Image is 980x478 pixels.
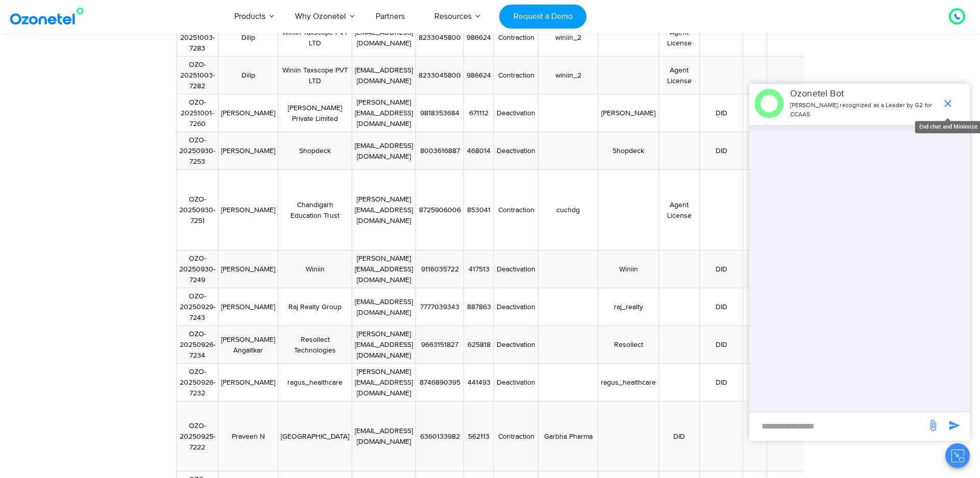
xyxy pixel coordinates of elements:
[538,57,598,94] td: winiin_2
[416,19,464,57] td: 8233045800
[278,94,352,132] td: [PERSON_NAME] Private Limited
[659,19,700,57] td: Agent License
[700,132,743,170] td: DID
[700,364,743,401] td: DID
[494,94,538,132] td: Deactivation
[278,288,352,326] td: Raj Realty Group
[464,94,494,132] td: 671112
[352,250,416,288] td: [PERSON_NAME][EMAIL_ADDRESS][DOMAIN_NAME]
[416,57,464,94] td: 8233045800
[278,364,352,401] td: ragus_healthcare
[278,401,352,471] td: [GEOGRAPHIC_DATA]
[352,132,416,170] td: [EMAIL_ADDRESS][DOMAIN_NAME]
[494,364,538,401] td: Deactivation
[218,401,278,471] td: Praveen N
[416,364,464,401] td: 8746890395
[464,326,494,364] td: 625818
[923,415,943,436] span: send message
[464,170,494,250] td: 853041
[278,170,352,250] td: Chandigarh Education Trust
[416,132,464,170] td: 8003616887
[598,132,659,170] td: Shopdeck
[218,19,278,57] td: Dilip
[218,288,278,326] td: [PERSON_NAME]
[177,170,218,250] td: OZO-20250930-7251
[464,288,494,326] td: 887863
[218,94,278,132] td: [PERSON_NAME]
[700,288,743,326] td: DID
[494,288,538,326] td: Deactivation
[218,364,278,401] td: [PERSON_NAME]
[700,250,743,288] td: DID
[177,19,218,57] td: OZO-20251003-7283
[177,364,218,401] td: OZO-20250926-7232
[177,326,218,364] td: OZO-20250926-7234
[416,170,464,250] td: 8725906006
[278,57,352,94] td: Winiin Taxscope PVT LTD
[598,250,659,288] td: Winiin
[494,57,538,94] td: Contraction
[754,417,922,436] div: new-msg-input
[494,19,538,57] td: Contraction
[416,401,464,471] td: 6360133982
[352,19,416,57] td: [EMAIL_ADDRESS][DOMAIN_NAME]
[218,57,278,94] td: Dilip
[177,288,218,326] td: OZO-20250929-7243
[598,326,659,364] td: Resollect
[177,132,218,170] td: OZO-20250930-7253
[790,101,937,119] p: [PERSON_NAME] recognized as a Leader by G2 for CCAAS
[598,94,659,132] td: [PERSON_NAME]
[278,250,352,288] td: Winiin
[464,19,494,57] td: 986624
[754,89,784,118] img: header
[659,57,700,94] td: Agent License
[700,94,743,132] td: DID
[494,170,538,250] td: Contraction
[278,326,352,364] td: Resollect Technologies
[938,93,958,114] span: end chat or minimize
[494,132,538,170] td: Deactivation
[218,132,278,170] td: [PERSON_NAME]
[494,401,538,471] td: Contraction
[218,326,278,364] td: [PERSON_NAME] Angaitkar
[700,326,743,364] td: DID
[416,326,464,364] td: 9663151827
[944,415,965,436] span: send message
[177,94,218,132] td: OZO-20251001-7260
[416,250,464,288] td: 9116035722
[416,94,464,132] td: 9818353684
[494,250,538,288] td: Deactivation
[464,364,494,401] td: 441493
[177,401,218,471] td: OZO-20250925-7222
[659,401,700,471] td: DID
[790,87,937,101] p: Ozonetel Bot
[352,57,416,94] td: [EMAIL_ADDRESS][DOMAIN_NAME]
[278,132,352,170] td: Shopdeck
[352,326,416,364] td: [PERSON_NAME][EMAIL_ADDRESS][DOMAIN_NAME]
[659,170,700,250] td: Agent License
[464,132,494,170] td: 468014
[177,250,218,288] td: OZO-20250930-7249
[352,401,416,471] td: [EMAIL_ADDRESS][DOMAIN_NAME]
[598,288,659,326] td: raj_realty
[352,170,416,250] td: [PERSON_NAME][EMAIL_ADDRESS][DOMAIN_NAME]
[218,170,278,250] td: [PERSON_NAME]
[538,401,598,471] td: Garbha Pharma
[352,94,416,132] td: [PERSON_NAME][EMAIL_ADDRESS][DOMAIN_NAME]
[464,250,494,288] td: 417513
[352,364,416,401] td: [PERSON_NAME][EMAIL_ADDRESS][DOMAIN_NAME]
[464,401,494,471] td: 562113
[416,288,464,326] td: 7777039343
[538,19,598,57] td: winiin_2
[538,170,598,250] td: cuchdg
[598,364,659,401] td: ragus_healthcare
[177,57,218,94] td: OZO-20251003-7282
[278,19,352,57] td: Winiin Taxscope PVT LTD
[945,443,970,468] button: Close chat
[218,250,278,288] td: [PERSON_NAME]
[494,326,538,364] td: Deactivation
[464,57,494,94] td: 986624
[499,5,586,29] a: Request a Demo
[352,288,416,326] td: [EMAIL_ADDRESS][DOMAIN_NAME]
